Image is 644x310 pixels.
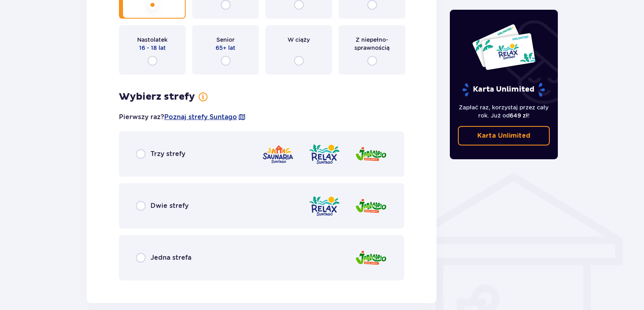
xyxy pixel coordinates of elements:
[510,112,528,119] span: 649 zł
[308,195,341,218] img: Relax
[346,36,398,52] span: Z niepełno­sprawnością
[355,143,387,166] img: Jamango
[216,44,235,52] span: 65+ lat
[119,91,195,103] h3: Wybierz strefy
[137,36,167,44] span: Nastolatek
[458,126,550,145] a: Karta Unlimited
[150,150,185,158] span: Trzy strefy
[288,36,310,44] span: W ciąży
[462,83,546,97] p: Karta Unlimited
[355,195,387,218] img: Jamango
[472,24,536,71] img: Dwie karty całoroczne do Suntago z napisem 'UNLIMITED RELAX', na białym tle z tropikalnymi liśćmi...
[308,143,341,166] img: Relax
[458,103,550,120] p: Zapłać raz, korzystaj przez cały rok. Już od !
[150,201,189,210] span: Dwie strefy
[164,113,237,122] a: Poznaj strefy Suntago
[262,143,294,166] img: Saunaria
[216,36,235,44] span: Senior
[119,113,246,122] p: Pierwszy raz?
[150,253,191,262] span: Jedna strefa
[139,44,166,52] span: 16 - 18 lat
[477,131,530,140] p: Karta Unlimited
[355,246,387,269] img: Jamango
